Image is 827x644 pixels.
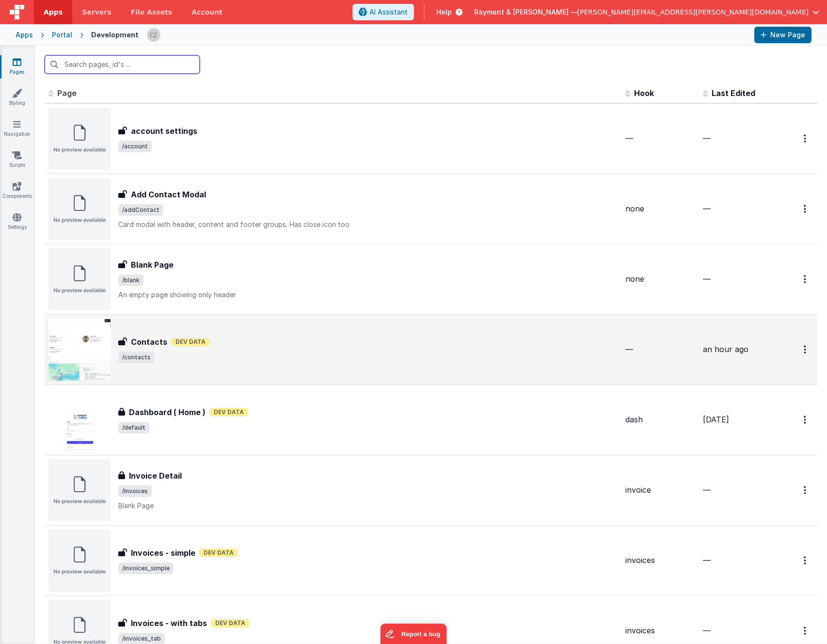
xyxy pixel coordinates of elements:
[44,7,63,17] span: Apps
[171,338,210,346] span: Dev Data
[381,624,447,644] iframe: Marker.io feedback button
[199,548,238,557] span: Dev Data
[625,344,633,354] span: —
[798,269,813,289] button: Options
[625,133,633,143] span: —
[754,27,811,43] button: New Page
[129,470,182,482] h3: Invoice Detail
[118,501,618,511] p: Blank Page
[703,274,711,284] span: —
[131,125,197,137] h3: account settings
[703,415,729,424] span: [DATE]
[703,133,711,143] span: —
[131,547,195,559] h3: Invoices - simple
[147,28,160,42] img: b4a104e37d07c2bfba7c0e0e4a273d04
[625,555,695,566] div: invoices
[703,204,711,213] span: —
[131,189,206,200] h3: Add Contact Modal
[45,55,200,74] input: Search pages, id's ...
[82,7,111,17] span: Servers
[118,220,618,229] p: Card modal with header, content and footer groups. Has close icon too
[118,204,163,216] span: /addContact
[352,4,414,20] button: AI Assistant
[129,406,206,418] h3: Dashboard ( Home )
[118,352,155,363] span: /contacts
[712,88,755,98] span: Last Edited
[118,485,152,497] span: /invoices
[16,30,33,40] div: Apps
[131,259,174,271] h3: Blank Page
[798,129,813,148] button: Options
[625,274,695,285] div: none
[703,485,711,495] span: —
[625,203,695,214] div: none
[798,550,813,570] button: Options
[798,480,813,500] button: Options
[131,336,167,348] h3: Contacts
[703,555,711,565] span: —
[211,619,250,628] span: Dev Data
[703,344,748,354] span: an hour ago
[91,30,139,40] div: Development
[474,7,577,17] span: Rayment & [PERSON_NAME] —
[209,408,248,417] span: Dev Data
[634,88,654,98] span: Hook
[798,621,813,641] button: Options
[118,290,618,300] p: An empty page showing only header
[798,410,813,430] button: Options
[118,563,174,574] span: /invoices_simple
[436,7,452,17] span: Help
[57,88,77,98] span: Page
[118,274,143,286] span: /blank
[625,625,695,636] div: invoices
[118,141,152,152] span: /account
[625,484,695,496] div: invoice
[118,422,149,434] span: /default
[577,7,809,17] span: [PERSON_NAME][EMAIL_ADDRESS][PERSON_NAME][DOMAIN_NAME]
[798,339,813,359] button: Options
[625,414,695,425] div: dash
[131,7,173,17] span: File Assets
[474,7,819,17] button: Rayment & [PERSON_NAME] — [PERSON_NAME][EMAIL_ADDRESS][PERSON_NAME][DOMAIN_NAME]
[703,626,711,635] span: —
[52,30,72,40] div: Portal
[131,617,207,629] h3: Invoices - with tabs
[798,199,813,219] button: Options
[369,7,408,17] span: AI Assistant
